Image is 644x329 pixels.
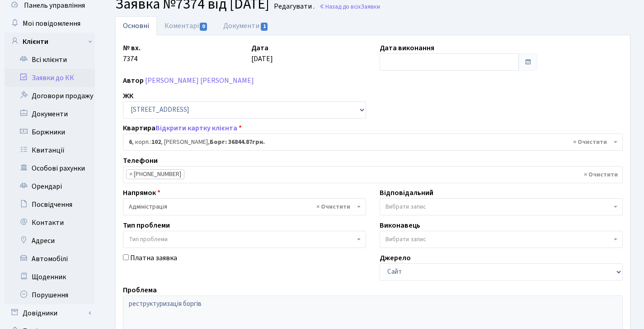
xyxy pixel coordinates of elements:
[244,43,373,71] div: [DATE]
[129,138,611,147] span: <b>6</b>, корп.: <b>102</b>, Фіалковська Олена Валентинівна, <b>Борг: 36844.87грн.</b>
[5,69,95,87] a: Заявки до КК
[123,91,133,101] label: ЖК
[380,43,434,53] label: Дата виконання
[126,169,184,179] li: +380504448944
[5,268,95,286] a: Щоденник
[261,23,268,31] span: 1
[380,220,420,231] label: Виконавець
[584,170,618,179] span: Видалити всі елементи
[251,43,268,53] label: Дата
[130,253,177,263] label: Платна заявка
[129,235,168,244] span: Тип проблеми
[210,138,265,147] b: Борг: 36844.87грн.
[316,202,350,211] span: Видалити всі елементи
[5,51,95,69] a: Всі клієнти
[361,2,380,11] span: Заявки
[5,33,95,51] a: Клієнти
[129,202,355,211] span: Адміністрація
[380,187,433,198] label: Відповідальний
[5,141,95,159] a: Квитанції
[200,23,207,31] span: 0
[5,214,95,232] a: Контакти
[116,43,244,71] div: 7374
[380,253,411,263] label: Джерело
[385,235,426,244] span: Вибрати запис
[5,159,95,177] a: Особові рахунки
[5,304,95,322] a: Довідники
[319,2,380,11] a: Назад до всіхЗаявки
[157,16,216,35] a: Коментарі
[385,202,426,211] span: Вибрати запис
[151,138,161,147] b: 102
[5,286,95,304] a: Порушення
[24,0,85,10] span: Панель управління
[123,198,366,215] span: Адміністрація
[5,123,95,141] a: Боржники
[272,2,315,11] small: Редагувати .
[5,87,95,105] a: Договори продажу
[5,250,95,268] a: Автомобілі
[123,187,160,198] label: Напрямок
[123,75,144,86] label: Автор
[115,16,157,35] a: Основні
[123,123,242,134] label: Квартира
[5,105,95,123] a: Документи
[5,195,95,214] a: Посвідчення
[155,123,237,133] a: Відкрити картку клієнта
[5,14,95,33] a: Мої повідомлення
[129,170,132,179] span: ×
[5,177,95,195] a: Орендарі
[23,19,80,29] span: Мої повідомлення
[123,220,170,231] label: Тип проблеми
[123,285,157,296] label: Проблема
[216,16,276,35] a: Документи
[5,232,95,250] a: Адреси
[123,43,141,53] label: № вх.
[123,155,158,166] label: Телефони
[573,138,607,147] span: Видалити всі елементи
[145,76,254,86] a: [PERSON_NAME] [PERSON_NAME]
[129,138,132,147] b: 6
[123,134,623,151] span: <b>6</b>, корп.: <b>102</b>, Фіалковська Олена Валентинівна, <b>Борг: 36844.87грн.</b>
